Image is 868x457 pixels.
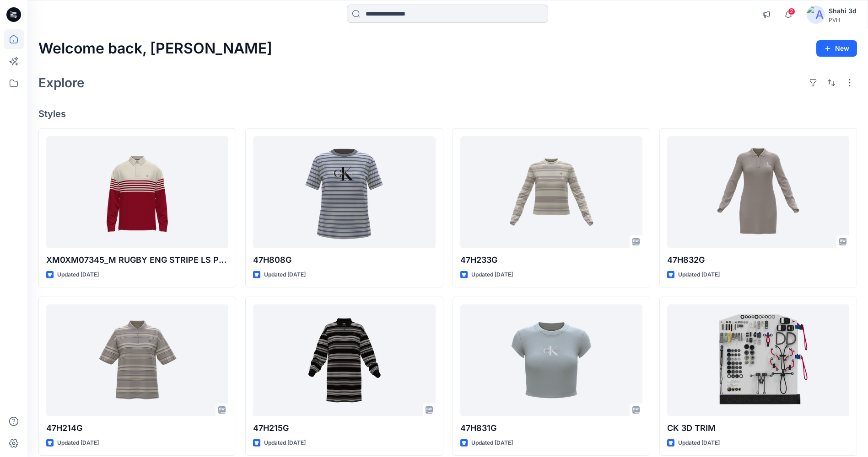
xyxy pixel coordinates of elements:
h2: Welcome back, [PERSON_NAME] [38,40,272,57]
p: Updated [DATE] [264,438,306,448]
p: 47H233G [460,254,642,266]
p: Updated [DATE] [57,438,99,448]
a: 47H233G [460,136,642,248]
p: Updated [DATE] [471,438,513,448]
p: Updated [DATE] [57,270,99,280]
p: XM0XM07345_M RUGBY ENG STRIPE LS POLO_PROTO_V02 [46,254,228,266]
p: Updated [DATE] [678,438,720,448]
a: 47H832G [667,136,849,248]
p: 47H215G [253,422,435,435]
button: New [816,40,857,57]
a: 47H808G [253,136,435,248]
p: Updated [DATE] [471,270,513,280]
img: avatar [807,5,825,24]
a: 47H215G [253,304,435,416]
a: CK 3D TRIM [667,304,849,416]
div: Shahi 3d [829,5,857,16]
p: CK 3D TRIM [667,422,849,435]
a: XM0XM07345_M RUGBY ENG STRIPE LS POLO_PROTO_V02 [46,136,228,248]
h2: Explore [38,75,85,90]
p: Updated [DATE] [678,270,720,280]
p: 47H831G [460,422,642,435]
p: 47H214G [46,422,228,435]
a: 47H831G [460,304,642,416]
p: 47H808G [253,254,435,266]
a: 47H214G [46,304,228,416]
p: Updated [DATE] [264,270,306,280]
h4: Styles [38,108,857,119]
span: 2 [788,8,795,15]
p: 47H832G [667,254,849,266]
div: PVH [829,16,857,23]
